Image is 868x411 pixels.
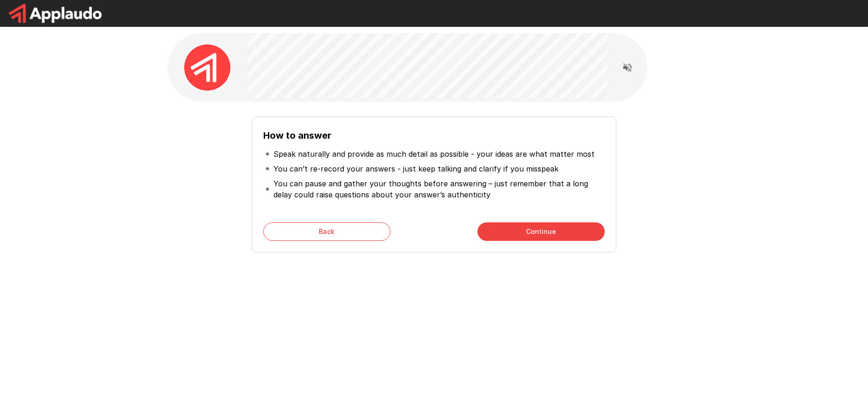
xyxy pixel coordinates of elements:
[273,178,603,200] p: You can pause and gather your thoughts before answering – just remember that a long delay could r...
[184,44,230,91] img: applaudo_avatar.png
[477,222,605,241] button: Continue
[263,222,391,241] button: Back
[263,130,331,141] b: How to answer
[618,58,637,77] button: Read questions aloud
[273,163,558,174] p: You can’t re-record your answers - just keep talking and clarify if you misspeak
[273,148,595,159] p: Speak naturally and provide as much detail as possible - your ideas are what matter most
